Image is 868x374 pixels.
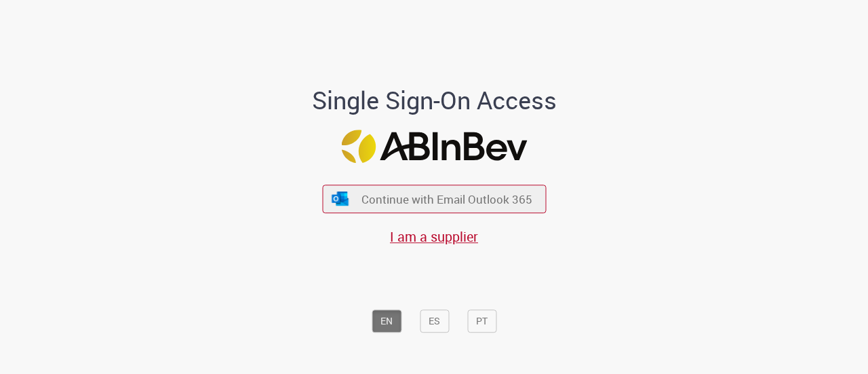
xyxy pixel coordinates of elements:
[331,191,350,206] img: ícone Azure/Microsoft 360
[467,310,496,333] button: PT
[390,227,478,246] a: I am a supplier
[361,191,532,207] span: Continue with Email Outlook 365
[341,130,527,163] img: Logo ABInBev
[372,310,401,333] button: EN
[246,87,623,114] h1: Single Sign-On Access
[420,310,449,333] button: ES
[322,185,546,213] button: ícone Azure/Microsoft 360 Continue with Email Outlook 365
